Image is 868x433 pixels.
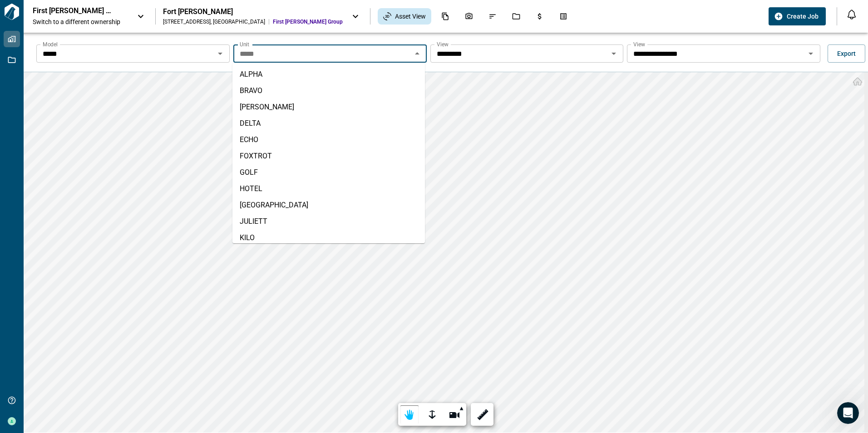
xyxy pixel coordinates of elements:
[530,9,549,24] div: Budgets
[240,40,249,48] label: Unit
[828,44,865,63] button: Export
[232,213,425,230] li: JULIETT
[804,47,817,60] button: Open
[837,402,859,424] iframe: Intercom live chat
[232,230,425,246] li: KILO
[554,9,573,24] div: Takeoff Center
[232,66,425,83] li: ALPHA
[273,18,343,25] span: First [PERSON_NAME] Group
[33,6,114,15] p: First [PERSON_NAME] Group
[459,9,478,24] div: Photos
[232,164,425,181] li: GOLF
[437,40,449,48] label: View
[163,18,265,25] div: [STREET_ADDRESS] , [GEOGRAPHIC_DATA]
[214,47,227,60] button: Open
[43,40,58,48] label: Model
[633,40,645,48] label: View
[436,9,455,24] div: Documents
[232,148,425,164] li: FOXTROT
[163,7,343,16] div: Fort [PERSON_NAME]
[769,7,826,25] button: Create Job
[232,132,425,148] li: ECHO
[483,9,502,24] div: Issues & Info
[33,17,128,26] span: Switch to a different ownership
[607,47,620,60] button: Open
[844,7,859,22] button: Open notification feed
[232,115,425,132] li: DELTA
[411,47,424,60] button: Close
[232,181,425,197] li: HOTEL
[378,8,431,25] div: Asset View
[787,12,819,21] span: Create Job
[232,83,425,99] li: BRAVO
[232,99,425,115] li: [PERSON_NAME]
[395,12,426,21] span: Asset View
[232,197,425,213] li: [GEOGRAPHIC_DATA]
[837,49,856,58] span: Export
[507,9,526,24] div: Jobs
